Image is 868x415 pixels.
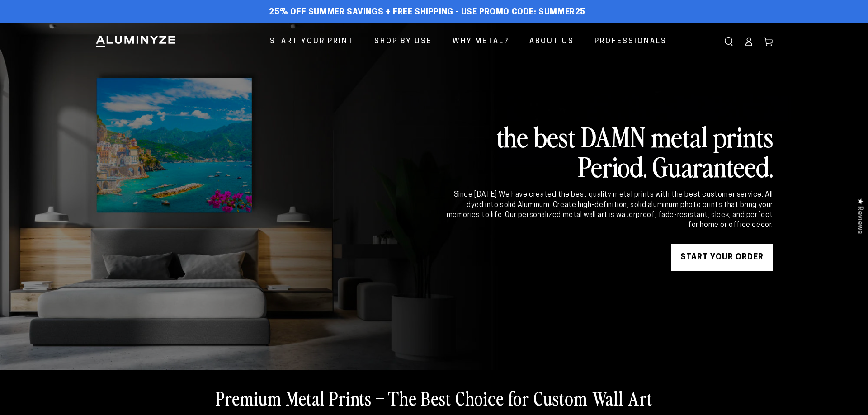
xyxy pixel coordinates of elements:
[719,32,739,52] summary: Search our site
[270,35,354,48] span: Start Your Print
[269,8,585,18] span: 25% off Summer Savings + Free Shipping - Use Promo Code: SUMMER25
[368,30,439,54] a: Shop By Use
[529,35,574,48] span: About Us
[588,30,674,54] a: Professionals
[523,30,581,54] a: About Us
[374,35,432,48] span: Shop By Use
[671,244,773,271] a: START YOUR Order
[95,35,176,48] img: Aluminyze
[453,35,509,48] span: Why Metal?
[263,30,361,54] a: Start Your Print
[446,30,516,54] a: Why Metal?
[216,386,652,410] h2: Premium Metal Prints – The Best Choice for Custom Wall Art
[594,35,667,48] span: Professionals
[851,191,868,241] div: Click to open Judge.me floating reviews tab
[445,121,773,181] h2: the best DAMN metal prints Period. Guaranteed.
[445,190,773,231] div: Since [DATE] We have created the best quality metal prints with the best customer service. All dy...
